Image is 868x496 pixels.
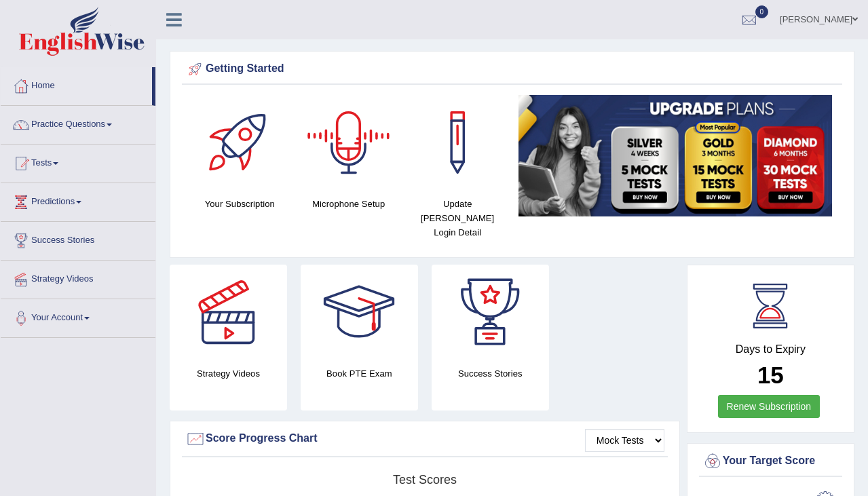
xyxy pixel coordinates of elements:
a: Predictions [1,183,155,217]
a: Renew Subscription [718,395,820,418]
tspan: Test scores [393,473,457,487]
div: Your Target Score [702,451,839,472]
div: Getting Started [185,59,839,79]
b: 15 [757,362,784,388]
h4: Strategy Videos [170,366,287,381]
span: 0 [755,5,769,18]
h4: Book PTE Exam [301,366,418,381]
a: Tests [1,145,155,178]
a: Strategy Videos [1,261,155,294]
img: small5.jpg [518,95,832,216]
h4: Microphone Setup [301,197,396,211]
a: Home [1,67,152,101]
a: Your Account [1,299,155,333]
div: Score Progress Chart [185,429,664,449]
h4: Days to Expiry [702,343,839,356]
h4: Update [PERSON_NAME] Login Detail [410,197,505,240]
a: Success Stories [1,222,155,256]
h4: Your Subscription [192,197,287,211]
h4: Success Stories [432,366,549,381]
a: Practice Questions [1,106,155,140]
